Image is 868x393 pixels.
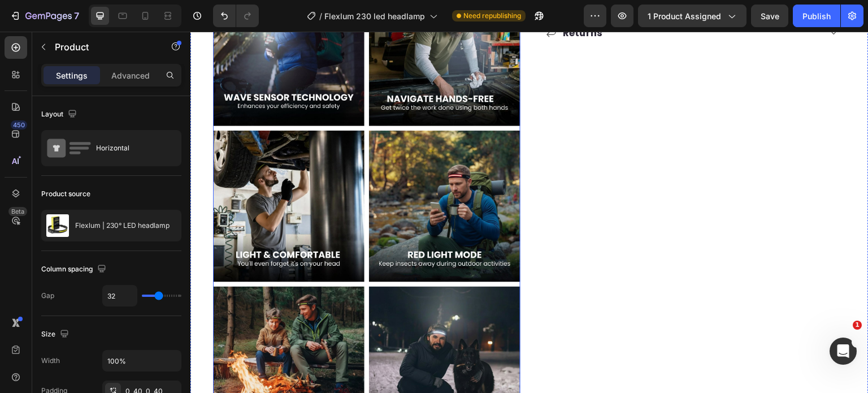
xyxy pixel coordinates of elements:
[319,10,322,22] span: /
[213,5,259,27] div: Undo/Redo
[190,32,868,393] iframe: Design area
[41,356,60,366] div: Width
[853,321,862,330] span: 1
[41,327,71,342] div: Size
[41,189,90,199] div: Product source
[830,338,857,365] iframe: Intercom live chat
[324,10,425,22] span: Flexlum 230 led headlamp
[463,11,521,21] span: Need republishing
[638,5,747,27] button: 1 product assigned
[75,222,170,230] p: Flexlum | 230° LED headlamp
[41,262,108,277] div: Column spacing
[111,70,150,81] p: Advanced
[802,10,831,22] div: Publish
[751,5,788,27] button: Save
[56,70,88,81] p: Settings
[46,214,69,237] img: product feature img
[8,207,27,216] div: Beta
[41,107,79,122] div: Layout
[5,5,84,27] button: 7
[74,9,79,23] p: 7
[761,11,779,21] span: Save
[648,10,721,22] span: 1 product assigned
[11,120,27,129] div: 450
[96,135,165,161] div: Horizontal
[103,351,181,371] input: Auto
[793,5,840,27] button: Publish
[55,40,151,54] p: Product
[41,291,54,301] div: Gap
[103,286,137,306] input: Auto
